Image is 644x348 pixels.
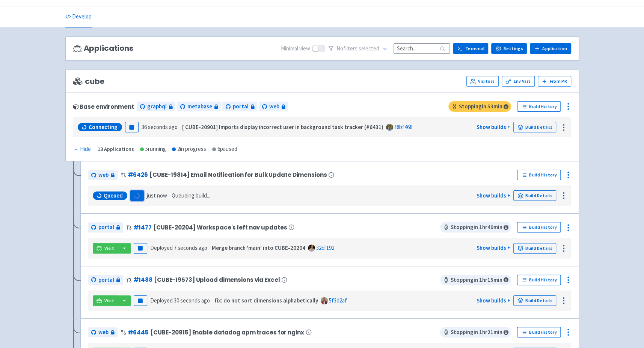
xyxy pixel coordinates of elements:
a: 5f3d2af [329,297,347,304]
button: Hide [73,145,92,153]
button: From PR [538,76,571,87]
span: Visit [104,298,114,304]
div: 5 running [140,145,166,153]
a: Build History [517,170,561,180]
input: Search... [394,43,450,53]
span: Connecting [89,123,118,131]
button: Pause [134,295,147,306]
span: [CUBE-19573] Upload dimensions via Excel [154,277,280,283]
span: Stopping in 1 hr 15 min [440,275,511,285]
span: Queueing build... [172,191,210,200]
a: Build Details [513,190,556,201]
span: Deployed [150,244,207,251]
a: Visit [93,243,118,254]
a: Build Details [513,295,556,306]
span: portal [98,223,114,232]
time: 7 seconds ago [174,244,207,251]
a: Show builds + [476,192,510,199]
span: Stopping in 1 hr 21 min [440,327,511,337]
div: 6 paused [212,145,237,153]
a: 32cf192 [316,244,334,251]
a: Build History [517,101,561,112]
span: metabase [187,102,212,111]
a: portal [222,102,257,112]
div: Base environment [73,103,134,110]
a: Build History [517,327,561,337]
span: selected [359,45,379,52]
span: web [98,328,109,337]
a: #6445 [128,328,149,336]
a: Visitors [466,76,499,87]
span: Stopping in 1 hr 49 min [440,222,511,233]
span: [CUBE-19814] Email Notification for Bulk Update Dimensions [149,172,327,178]
button: Loading [130,190,144,201]
time: just now [147,192,167,199]
span: Deployed [150,297,210,304]
a: Visit [93,295,118,306]
a: #6426 [128,171,148,179]
a: #1488 [133,276,152,284]
div: 2 in progress [172,145,206,153]
span: [CUBE-20915] Enable datadog apm traces for nginx [150,329,304,336]
a: portal [88,222,123,233]
span: web [269,102,279,111]
a: Build Details [513,122,556,132]
span: Queued [104,192,123,199]
a: Settings [491,43,527,54]
span: portal [232,102,248,111]
strong: Merge branch 'main' into CUBE-20204 [212,244,305,251]
a: portal [88,275,123,285]
button: Pause [134,243,147,254]
span: web [98,171,109,179]
a: Show builds + [476,244,510,251]
button: Pause [125,122,139,132]
time: 30 seconds ago [174,297,210,304]
a: web [259,102,288,112]
a: Show builds + [476,123,510,131]
a: Develop [65,6,92,27]
a: f8bf468 [394,123,412,131]
a: Build History [517,275,561,285]
div: 13 Applications [98,145,134,153]
a: graphql [137,102,175,112]
time: 36 seconds ago [142,123,178,131]
span: Minimal view [281,44,310,53]
h3: Applications [73,44,133,53]
a: Application [530,43,571,54]
span: No filter s [336,44,379,53]
a: Env Vars [502,76,535,87]
a: Build History [517,222,561,233]
a: web [88,327,118,337]
span: portal [98,276,114,284]
span: cube [73,77,104,86]
span: Visit [104,245,114,251]
a: Build Details [513,243,556,254]
div: Hide [73,145,91,153]
strong: fix: do not sort dimensions alphabetically [214,297,318,304]
strong: [ CUBE-20901] Imports display incorrect user in background task tracker (#6431) [182,123,383,131]
a: web [88,170,118,180]
a: Show builds + [476,297,510,304]
span: graphql [147,102,166,111]
a: Terminal [453,43,488,54]
a: #1477 [133,223,152,231]
span: [CUBE-20204] Workspace's left nav updates [153,224,287,231]
span: Stopping in 53 min [448,101,511,112]
a: metabase [177,102,221,112]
